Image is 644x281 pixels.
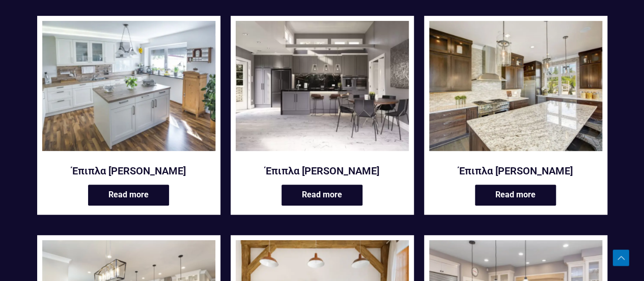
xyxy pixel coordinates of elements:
[88,185,169,206] a: Read more about “Έπιπλα κουζίνας Agonda”
[282,185,362,206] a: Read more about “Έπιπλα κουζίνας Alboran”
[42,164,215,177] a: Έπιπλα [PERSON_NAME]
[429,164,602,177] a: Έπιπλα [PERSON_NAME]
[236,164,409,177] a: Έπιπλα [PERSON_NAME]
[429,21,602,158] a: Έπιπλα κουζίνας Guincho
[475,185,556,206] a: Read more about “Έπιπλα κουζίνας Guincho”
[42,21,215,158] a: Έπιπλα κουζίνας Agonda
[42,21,215,151] img: Agonda κουζίνα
